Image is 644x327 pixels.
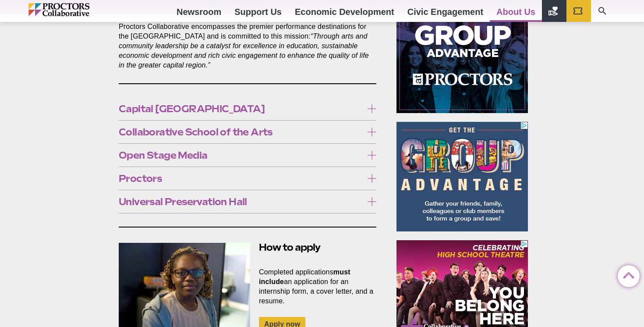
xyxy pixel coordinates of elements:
[119,174,363,183] span: Proctors
[119,127,363,137] span: Collaborative School of the Arts
[618,266,635,283] a: Back to Top
[119,22,376,70] p: Proctors Collaborative encompasses the premier performance destinations for the [GEOGRAPHIC_DATA]...
[119,197,363,206] span: Universal Preservation Hall
[119,150,363,160] span: Open Stage Media
[259,268,350,285] strong: must include
[119,104,363,114] span: Capital [GEOGRAPHIC_DATA]
[28,3,127,16] img: Proctors logo
[119,241,376,254] h2: How to apply
[396,4,528,113] iframe: Advertisement
[396,122,528,231] iframe: Advertisement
